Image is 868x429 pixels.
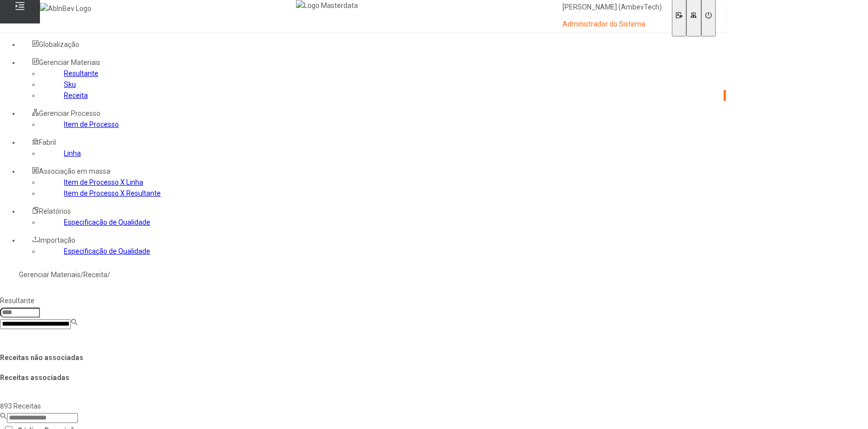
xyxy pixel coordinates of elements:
[64,189,161,197] a: Item de Processo X Resultante
[39,236,75,244] span: Importação
[39,167,110,175] span: Associação em massa
[64,149,81,157] a: Linha
[64,69,98,77] a: Resultante
[563,2,662,12] p: [PERSON_NAME] (AmbevTech)
[39,109,100,117] span: Gerenciar Processo
[563,19,662,29] p: Administrador do Sistema
[39,138,56,146] span: Fabril
[64,120,119,128] a: Item de Processo
[40,3,91,14] img: AbInBev Logo
[83,271,107,279] a: Receita
[19,271,80,279] a: Gerenciar Materiais
[39,40,79,48] span: Globalização
[64,80,76,88] a: Sku
[107,271,110,279] nz-breadcrumb-separator: /
[64,218,150,226] a: Especificação de Qualidade
[39,58,100,66] span: Gerenciar Materiais
[64,91,88,99] a: Receita
[64,247,150,255] a: Especificação de Qualidade
[80,271,83,279] nz-breadcrumb-separator: /
[64,178,143,186] a: Item de Processo X Linha
[39,207,71,215] span: Relatórios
